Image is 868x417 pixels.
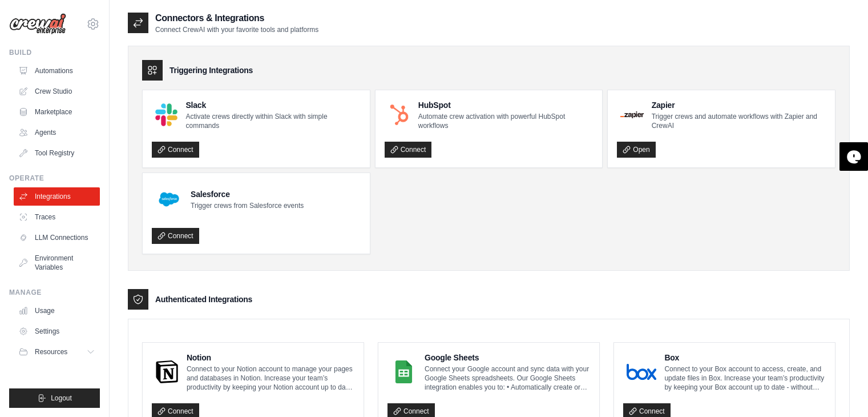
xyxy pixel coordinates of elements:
img: Notion Logo [155,360,179,383]
a: Environment Variables [14,249,100,276]
p: Connect to your Box account to access, create, and update files in Box. Increase your team’s prod... [664,364,826,392]
p: Trigger crews and automate workflows with Zapier and CrewAI [652,112,826,130]
p: Automate crew activation with powerful HubSpot workflows [418,112,594,130]
button: Resources [14,343,100,361]
p: Activate crews directly within Slack with simple commands [185,112,360,130]
h2: Connectors & Integrations [155,11,318,25]
p: Trigger crews from Salesforce events [191,201,304,210]
a: Crew Studio [14,82,100,101]
a: Connect [152,142,199,158]
h4: Salesforce [191,189,304,200]
img: Zapier Logo [620,111,643,118]
p: Connect CrewAI with your favorite tools and platforms [155,25,318,34]
a: Integrations [14,187,100,206]
a: Tool Registry [14,144,100,162]
h4: Notion [187,352,354,363]
h4: Slack [185,99,360,111]
div: Build [9,48,100,57]
h4: Google Sheets [425,352,590,363]
a: Usage [14,302,100,320]
div: Manage [9,288,100,297]
span: Logout [51,394,72,403]
span: Resources [35,347,67,356]
a: Connect [152,228,199,244]
img: Slack Logo [155,103,177,126]
img: HubSpot Logo [388,103,410,126]
a: Settings [14,322,100,340]
h4: HubSpot [418,99,594,111]
a: Connect [385,142,432,158]
img: Salesforce Logo [155,186,183,213]
a: LLM Connections [14,228,100,247]
h4: Box [664,352,826,363]
a: Marketplace [14,103,100,121]
p: Connect your Google account and sync data with your Google Sheets spreadsheets. Our Google Sheets... [425,364,590,392]
a: Agents [14,123,100,142]
a: Traces [14,208,100,226]
img: Box Logo [627,360,656,383]
p: Connect to your Notion account to manage your pages and databases in Notion. Increase your team’s... [187,364,354,392]
div: Operate [9,174,100,183]
button: Logout [9,388,100,408]
h3: Triggering Integrations [169,65,253,76]
h3: Authenticated Integrations [155,294,252,305]
h4: Zapier [652,99,826,111]
img: Google Sheets Logo [391,360,417,383]
img: Logo [9,13,66,35]
a: Automations [14,62,100,80]
a: Open [617,142,655,158]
